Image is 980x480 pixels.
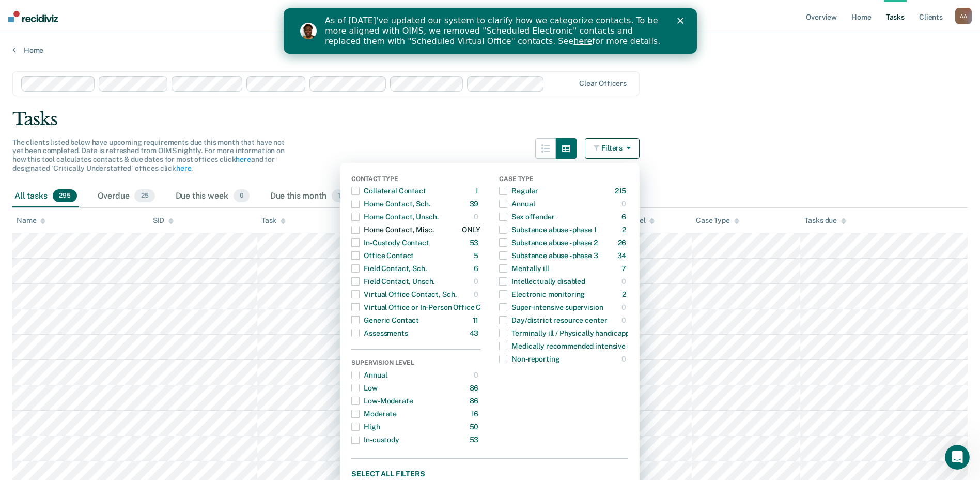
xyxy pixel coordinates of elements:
[499,234,598,251] div: Substance abuse - phase 2
[234,189,250,203] span: 0
[470,196,481,212] div: 39
[471,406,481,422] div: 16
[470,325,481,341] div: 43
[351,234,429,251] div: In-Custody Contact
[134,189,154,203] span: 25
[499,351,559,367] div: Non-reporting
[351,431,399,448] div: In-custody
[470,418,481,435] div: 50
[621,196,628,212] div: 0
[475,183,480,199] div: 1
[351,467,628,480] button: Select all filters
[617,247,629,264] div: 34
[261,216,286,225] div: Task
[351,286,456,303] div: Virtual Office Contact, Sch.
[499,338,665,354] div: Medically recommended intensive supervision
[470,431,481,448] div: 53
[351,175,480,185] div: Contact Type
[351,380,378,396] div: Low
[351,260,426,277] div: Field Contact, Sch.
[53,189,77,203] span: 295
[499,273,585,290] div: Intellectually disabled
[804,216,846,225] div: Tasks due
[622,286,628,303] div: 2
[351,418,380,435] div: High
[621,260,628,277] div: 7
[579,79,627,88] div: Clear officers
[621,299,628,316] div: 0
[12,109,968,130] div: Tasks
[696,216,739,225] div: Case Type
[474,273,480,290] div: 0
[585,138,640,159] button: Filters
[955,8,972,24] button: AA
[351,183,426,199] div: Collateral Contact
[351,325,408,341] div: Assessments
[473,312,481,328] div: 11
[499,196,535,212] div: Annual
[96,185,157,208] div: Overdue25
[499,221,597,238] div: Substance abuse - phase 1
[284,8,697,54] iframe: Intercom live chat banner
[621,351,628,367] div: 0
[470,380,481,396] div: 86
[351,208,438,225] div: Home Contact, Unsch.
[351,393,413,409] div: Low-Moderate
[474,260,480,277] div: 6
[351,406,397,422] div: Moderate
[474,286,480,303] div: 0
[153,216,174,225] div: SID
[499,247,598,264] div: Substance abuse - phase 3
[236,155,251,163] a: here
[351,196,430,212] div: Home Contact, Sch.
[499,175,628,185] div: Case Type
[621,312,628,328] div: 0
[332,189,355,203] span: 164
[499,260,549,277] div: Mentally ill
[351,273,434,290] div: Field Contact, Unsch.
[618,234,629,251] div: 26
[394,9,404,16] div: Close
[176,164,191,172] a: here
[12,185,79,208] div: All tasks295
[621,208,628,225] div: 6
[17,216,45,225] div: Name
[955,8,972,24] div: A A
[622,221,628,238] div: 2
[174,185,252,208] div: Due this week0
[499,312,607,328] div: Day/district resource center
[499,208,554,225] div: Sex offender
[499,286,585,303] div: Electronic monitoring
[351,367,387,383] div: Annual
[8,11,58,22] img: Recidiviz
[615,183,629,199] div: 215
[351,247,414,264] div: Office Contact
[351,299,503,316] div: Virtual Office or In-Person Office Contact
[621,273,628,290] div: 0
[12,138,285,172] span: The clients listed below have upcoming requirements due this month that have not yet been complet...
[290,28,308,38] a: here
[474,367,480,383] div: 0
[470,234,481,251] div: 53
[268,185,357,208] div: Due this month164
[351,312,419,328] div: Generic Contact
[351,221,433,238] div: Home Contact, Misc.
[499,325,638,341] div: Terminally ill / Physically handicapped
[499,299,603,316] div: Super-intensive supervision
[474,247,480,264] div: 5
[351,359,480,368] div: Supervision Level
[499,183,538,199] div: Regular
[474,208,480,225] div: 0
[12,46,968,55] a: Home
[462,221,480,238] div: ONLY
[945,445,970,470] iframe: Intercom live chat
[470,393,481,409] div: 86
